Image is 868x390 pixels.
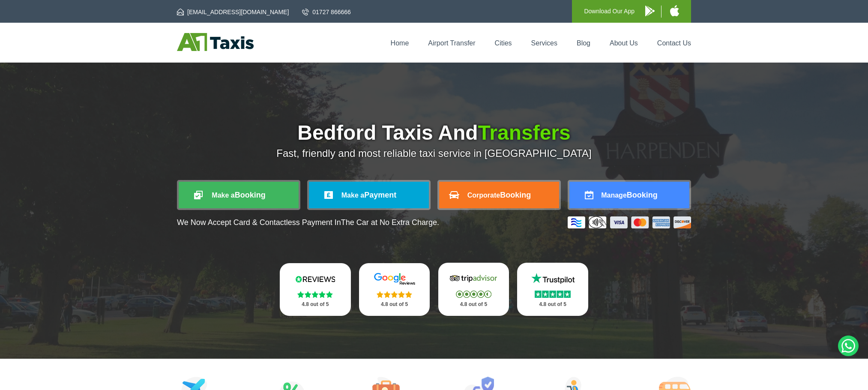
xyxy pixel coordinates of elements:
[368,299,421,310] p: 4.8 out of 5
[341,218,439,227] span: The Car at No Extra Charge.
[297,291,333,298] img: Stars
[456,291,491,298] img: Stars
[531,39,557,47] a: Services
[478,121,571,144] span: Transfers
[610,39,638,47] a: About Us
[568,216,691,228] img: Credit And Debit Cards
[467,192,500,199] span: Corporate
[527,272,578,285] img: Trustpilot
[517,263,588,316] a: Trustpilot Stars 4.8 out of 5
[369,273,420,285] img: Google
[670,5,679,16] img: A1 Taxis iPhone App
[428,39,475,47] a: Airport Transfer
[584,6,635,17] p: Download Our App
[177,218,439,227] p: We Now Accept Card & Contactless Payment In
[535,291,571,298] img: Stars
[359,263,430,316] a: Google Stars 4.8 out of 5
[391,39,409,47] a: Home
[309,182,429,208] a: Make aPayment
[177,147,691,159] p: Fast, friendly and most reliable taxi service in [GEOGRAPHIC_DATA]
[179,182,299,208] a: Make aBooking
[438,263,509,316] a: Tripadvisor Stars 4.8 out of 5
[177,123,691,143] h1: Bedford Taxis And
[377,291,412,298] img: Stars
[177,8,289,16] a: [EMAIL_ADDRESS][DOMAIN_NAME]
[495,39,512,47] a: Cities
[341,192,364,199] span: Make a
[289,299,341,310] p: 4.8 out of 5
[577,39,590,47] a: Blog
[177,33,254,51] img: A1 Taxis St Albans LTD
[302,8,351,16] a: 01727 866666
[527,299,579,310] p: 4.8 out of 5
[657,39,691,47] a: Contact Us
[645,6,655,16] img: A1 Taxis Android App
[448,299,500,310] p: 4.8 out of 5
[448,272,499,285] img: Tripadvisor
[439,182,559,208] a: CorporateBooking
[280,263,351,316] a: Reviews.io Stars 4.8 out of 5
[212,192,234,199] span: Make a
[601,192,627,199] span: Manage
[290,273,341,285] img: Reviews.io
[569,182,689,208] a: ManageBooking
